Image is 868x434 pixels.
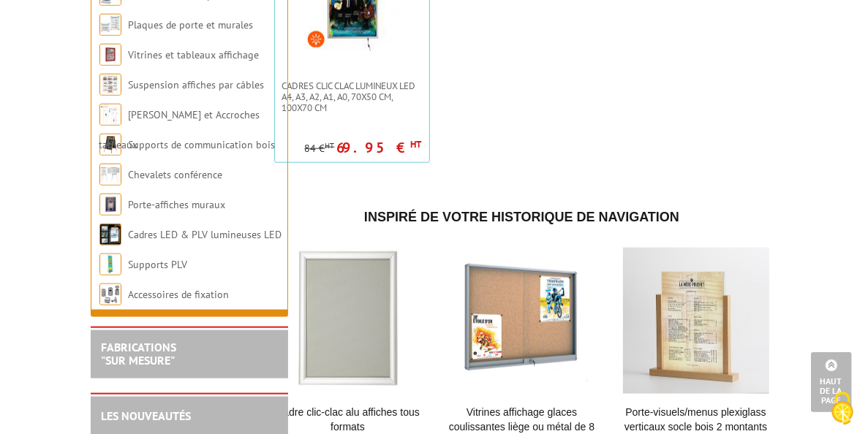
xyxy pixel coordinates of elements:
[364,210,679,224] span: Inspiré de votre historique de navigation
[129,18,254,31] a: Plaques de porte et murales
[99,164,121,186] img: Chevalets conférence
[274,405,422,434] a: Cadre Clic-Clac Alu affiches tous formats
[275,80,429,113] a: Cadres Clic Clac lumineux LED A4, A3, A2, A1, A0, 70x50 cm, 100x70 cm
[102,340,177,368] a: FABRICATIONS"Sur Mesure"
[129,78,265,91] a: Suspension affiches par câbles
[811,352,852,412] a: Haut de la page
[622,405,770,434] a: Porte-Visuels/Menus Plexiglass Verticaux Socle Bois 2 Montants
[99,74,121,96] img: Suspension affiches par câbles
[99,283,121,305] img: Accessoires de fixation
[129,48,260,61] a: Vitrines et tableaux affichage
[337,143,422,152] p: 69.95 €
[99,224,121,245] img: Cadres LED & PLV lumineuses LED
[129,198,226,211] a: Porte-affiches muraux
[99,44,121,66] img: Vitrines et tableaux affichage
[99,194,121,216] img: Porte-affiches muraux
[102,408,192,423] a: LES NOUVEAUTÉS
[817,384,868,434] button: Cookies (fenêtre modale)
[282,80,422,113] span: Cadres Clic Clac lumineux LED A4, A3, A2, A1, A0, 70x50 cm, 100x70 cm
[129,288,230,301] a: Accessoires de fixation
[325,140,335,151] sup: HT
[129,168,223,181] a: Chevalets conférence
[99,254,121,275] img: Supports PLV
[411,138,422,151] sup: HT
[305,143,335,154] p: 84 €
[129,228,282,241] a: Cadres LED & PLV lumineuses LED
[99,14,121,36] img: Plaques de porte et murales
[99,108,260,151] a: [PERSON_NAME] et Accroches tableaux
[129,258,188,271] a: Supports PLV
[824,390,861,427] img: Cookies (fenêtre modale)
[129,138,276,151] a: Supports de communication bois
[99,104,121,126] img: Cimaises et Accroches tableaux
